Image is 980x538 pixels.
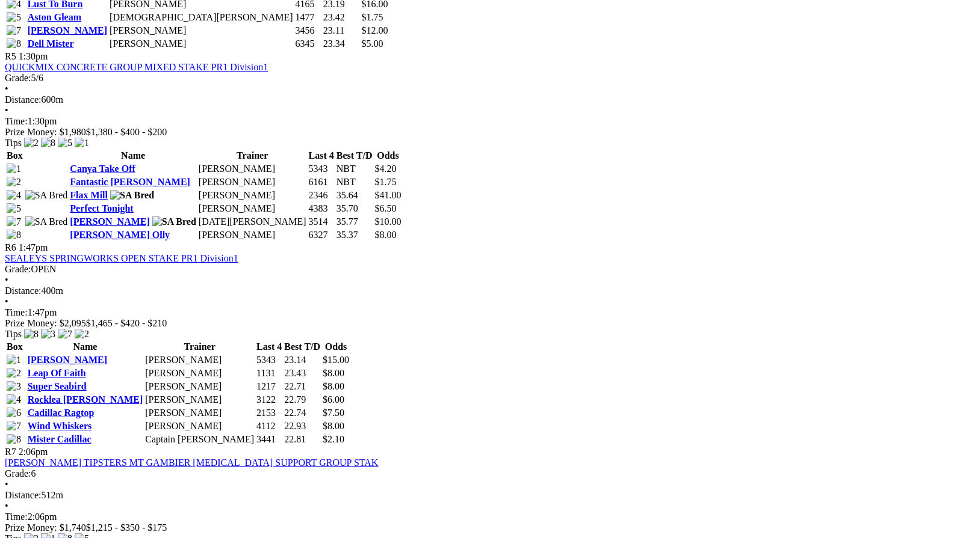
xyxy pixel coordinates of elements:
span: R5 [5,51,16,61]
td: [PERSON_NAME] [144,354,255,366]
img: 2 [24,138,39,148]
a: Aston Gleam [28,12,81,22]
div: 600m [5,94,975,105]
td: 23.43 [284,367,321,379]
img: 8 [7,434,21,445]
td: 35.77 [336,216,373,228]
span: Grade: [5,468,31,478]
span: Tips [5,329,22,339]
td: [PERSON_NAME] [198,229,307,241]
a: [PERSON_NAME] [28,25,107,35]
td: 6327 [308,229,335,241]
img: 8 [24,329,39,340]
span: • [5,479,8,489]
span: $1,215 - $350 - $175 [86,522,167,533]
td: 5343 [308,163,335,175]
td: 3514 [308,216,335,228]
span: Time: [5,116,28,126]
td: 1217 [256,381,282,393]
th: Odds [322,341,350,353]
img: 2 [7,177,21,188]
a: Mister Cadillac [28,434,91,444]
td: 6345 [295,38,321,50]
span: $12.00 [362,25,388,35]
td: [PERSON_NAME] [109,38,294,50]
td: 1131 [256,367,282,379]
span: $2.10 [323,434,344,444]
span: Tips [5,138,22,148]
td: 35.64 [336,189,373,201]
span: $1.75 [362,12,383,22]
a: SEALEYS SPRINGWORKS OPEN STAKE PR1 Division1 [5,253,238,263]
span: $10.00 [374,216,401,227]
span: • [5,296,8,307]
td: [DEMOGRAPHIC_DATA][PERSON_NAME] [109,11,294,23]
td: [PERSON_NAME] [198,203,307,215]
td: 22.71 [284,381,321,393]
span: Box [7,341,23,352]
img: 5 [7,12,21,23]
span: 1:30pm [19,51,48,61]
img: 3 [41,329,55,340]
img: SA Bred [110,190,154,201]
td: [PERSON_NAME] [144,407,255,419]
th: Name [27,341,144,353]
a: [PERSON_NAME] [28,355,107,365]
td: 6161 [308,176,335,188]
span: $6.00 [323,394,344,405]
a: [PERSON_NAME] Olly [70,230,170,240]
td: 3456 [295,25,321,37]
a: Super Seabird [28,381,87,391]
td: 23.42 [323,11,360,23]
span: • [5,275,8,285]
img: SA Bred [25,216,68,227]
td: 23.14 [284,354,321,366]
div: Prize Money: $1,980 [5,127,975,138]
div: 5/6 [5,73,975,84]
span: $8.00 [323,368,344,378]
div: Prize Money: $2,095 [5,318,975,329]
img: 2 [7,368,21,379]
td: 35.37 [336,229,373,241]
th: Name [69,150,197,162]
a: Rocklea [PERSON_NAME] [28,394,143,405]
a: Fantastic [PERSON_NAME] [70,177,190,187]
th: Odds [374,150,402,162]
img: 8 [7,38,21,49]
span: Time: [5,307,28,317]
td: 23.11 [323,25,360,37]
a: [PERSON_NAME] TIPSTERS MT GAMBIER [MEDICAL_DATA] SUPPORT GROUP STAK [5,457,378,468]
td: [PERSON_NAME] [144,420,255,432]
img: SA Bred [25,190,68,201]
td: 1477 [295,11,321,23]
div: 1:30pm [5,116,975,127]
span: Time: [5,512,28,522]
span: R6 [5,242,16,252]
span: R7 [5,447,16,457]
img: 1 [7,164,21,174]
div: OPEN [5,264,975,275]
a: [PERSON_NAME] [70,216,149,227]
div: 512m [5,490,975,501]
img: 6 [7,408,21,418]
img: 5 [58,138,72,148]
img: 7 [7,216,21,227]
th: Trainer [198,150,307,162]
td: [PERSON_NAME] [144,367,255,379]
img: 2 [75,329,89,340]
td: [DATE][PERSON_NAME] [198,216,307,228]
span: $5.00 [362,38,383,49]
td: NBT [336,176,373,188]
td: 23.34 [323,38,360,50]
div: 1:47pm [5,307,975,318]
td: [PERSON_NAME] [144,394,255,406]
td: 2153 [256,407,282,419]
span: $6.50 [374,203,396,213]
span: Grade: [5,264,31,274]
span: Distance: [5,286,41,296]
img: 8 [41,138,55,148]
td: [PERSON_NAME] [144,381,255,393]
span: $1,465 - $420 - $210 [86,318,167,328]
span: • [5,501,8,511]
td: NBT [336,163,373,175]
